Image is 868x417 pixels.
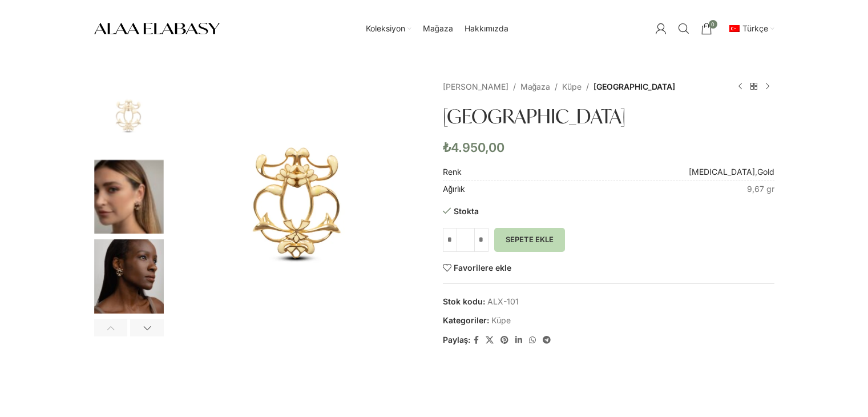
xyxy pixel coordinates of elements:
div: 2 / 4 [94,160,164,240]
span: Türkçe [742,23,768,33]
div: 3 / 4 [94,239,164,319]
a: WhatsApp sosyal bağlantısı [526,332,539,348]
span: ₺ [443,140,451,155]
div: 1 / 4 [94,80,164,160]
div: Next slide [130,319,164,336]
a: Favorilere ekle [443,263,512,272]
div: 1 / 4 [167,80,429,336]
a: Linkedin sosyal bağlantısı [512,332,526,348]
img: Alexandria - Görsel 2 [94,160,164,234]
p: 9,67 gr [747,183,774,195]
a: Mağaza [423,17,453,40]
img: Alexandria - Görsel 4 [94,319,164,394]
span: Mağaza [423,23,453,34]
h1: [GEOGRAPHIC_DATA] [443,105,774,129]
a: Telegram sosyal medya linki [539,332,554,348]
a: [MEDICAL_DATA] [689,167,755,177]
a: Mağaza [520,81,551,93]
span: Paylaş: [443,334,471,346]
a: Pinterest sosyal bağlantısı [497,332,512,348]
span: [GEOGRAPHIC_DATA] [594,81,675,93]
span: Koleksiyon [366,23,405,34]
table: Ürün Ayrıntıları [443,166,774,195]
div: Ana yönlendirici [225,17,649,40]
a: Koleksiyon [366,17,411,40]
a: Küpe [562,81,582,93]
a: Facebook sosyal bağlantısı [470,332,482,348]
p: Stokta [443,206,774,216]
span: Hakkımızda [465,23,508,34]
span: Stok kodu: [443,296,485,306]
a: X social link [482,332,497,348]
span: Favorilere ekle [454,264,511,272]
button: Sepete Ekle [494,228,565,252]
a: Hakkımızda [465,17,508,40]
div: Previous slide [94,319,128,336]
a: Küpe [491,315,511,325]
span: Renk [443,166,462,178]
input: Ürün miktarı [457,228,474,252]
a: Site logo [94,23,220,33]
img: Alexandria [94,80,164,154]
a: Sonraki ürün [761,80,774,94]
img: Alexandria - Görsel 3 [94,239,164,314]
a: [PERSON_NAME] [443,81,508,93]
a: 0 [695,17,718,40]
a: Arama [672,17,695,40]
span: Kategoriler: [443,315,489,325]
nav: Breadcrumb [443,80,722,94]
div: 4 / 4 [94,319,164,399]
a: tr_TRTürkçe [726,17,774,40]
div: İkincil navigasyon [721,17,780,40]
span: Ağırlık [443,183,466,195]
img: Türkçe [729,25,740,32]
td: , [689,166,774,178]
a: Gold [757,167,774,177]
span: 0 [709,20,717,29]
a: Önceki ürün [733,80,747,94]
bdi: 4.950,00 [443,140,504,155]
span: ALX-101 [487,296,519,306]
